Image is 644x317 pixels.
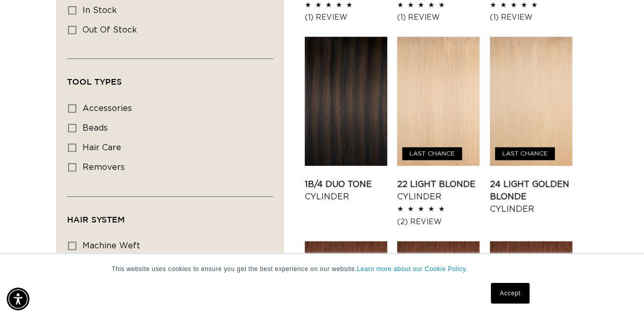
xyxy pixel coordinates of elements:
[82,26,137,34] span: Out of stock
[67,59,273,96] summary: Tool Types (0 selected)
[82,6,117,14] span: In stock
[67,215,125,224] span: Hair System
[82,163,125,171] span: removers
[82,242,140,250] span: machine weft
[82,124,108,132] span: beads
[357,265,468,273] a: Learn more about our Cookie Policy.
[592,267,644,317] iframe: Chat Widget
[491,283,529,304] a: Accept
[7,288,29,310] div: Accessibility Menu
[397,178,480,203] a: 22 Light Blonde Cylinder
[112,264,533,274] p: This website uses cookies to ensure you get the best experience on our website.
[82,104,132,113] span: accessories
[67,77,122,86] span: Tool Types
[67,197,273,234] summary: Hair System (0 selected)
[305,178,387,203] a: 1B/4 Duo Tone Cylinder
[82,144,121,152] span: hair care
[490,178,572,215] a: 24 Light Golden Blonde Cylinder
